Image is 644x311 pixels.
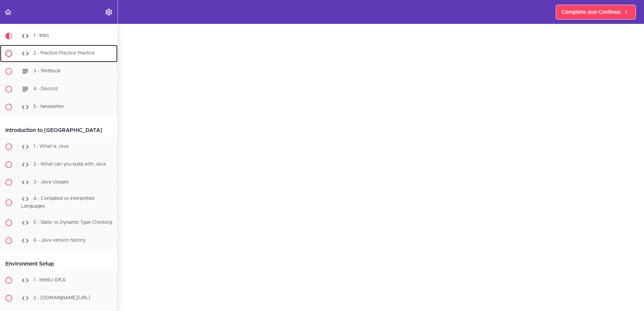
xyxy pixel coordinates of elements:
[33,296,90,300] span: 2 - [DOMAIN_NAME][URL]
[33,33,49,38] span: 1 - Intro
[105,8,113,16] svg: Settings Menu
[33,220,112,225] span: 5 - Static vs Dynamic Type Checking
[556,5,636,20] a: Complete and Continue
[21,196,94,209] span: 4 - Compliled vs Interpreted Languages
[4,8,12,16] svg: Back to course curriculum
[33,69,61,73] span: 3 - Textbook
[33,104,64,109] span: 5 - Newsletter
[33,51,95,56] span: 2 - Practice Practice Practice
[33,87,57,91] span: 4 - Discord
[33,278,66,282] span: 1 - IntelliJ IDEA
[33,162,106,167] span: 2 - What can you build with Java
[33,238,86,243] span: 6 - Java version history
[561,8,621,16] span: Complete and Continue
[33,180,69,184] span: 3 - Java Usages
[33,144,69,149] span: 1 - What is Java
